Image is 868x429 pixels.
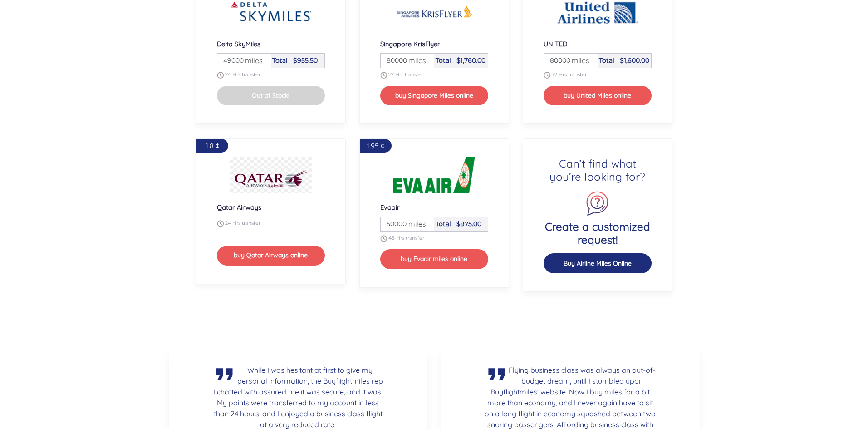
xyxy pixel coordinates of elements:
img: schedule.png [380,72,387,79]
button: buy Qatar Airways online [217,246,325,265]
img: Quote [485,365,509,384]
span: 48 Hrs transfer [388,235,424,242]
span: 72 Hrs transfer [388,71,423,78]
span: Evaair [380,203,400,212]
span: 1.8 ¢ [206,141,219,150]
button: buy United Miles online [544,86,652,105]
span: 72 Hrs transfer [552,71,587,78]
button: Out of Stock! [217,86,325,105]
span: $975.00 [456,220,481,228]
span: Total [436,220,451,228]
span: Singapore KrisFlyer [380,39,440,48]
span: UNITED [544,39,567,48]
span: miles [567,55,589,66]
span: miles [240,55,263,66]
span: 24 Hrs transfer [225,220,260,227]
span: 24 Hrs transfer [225,71,260,78]
img: schedule.png [217,220,224,227]
span: miles [404,55,426,66]
h4: Can’t find what you’re looking for? [544,157,652,183]
button: buy Singapore Miles online [380,86,488,105]
span: $955.50 [293,56,318,64]
span: Total [599,56,614,64]
button: buy Evaair miles online [380,249,488,269]
button: Buy Airline Miles Online [544,253,652,273]
img: schedule.png [217,72,224,79]
img: question icon [584,191,610,217]
span: $1,760.00 [456,56,485,64]
img: schedule.png [380,235,387,242]
h4: Create a customized request! [544,220,652,247]
img: Buy Qatar Airways Airline miles online [230,157,312,193]
span: $1,600.00 [620,56,649,64]
span: Delta SkyMiles [217,39,260,48]
img: Buy Evaair Airline miles online [393,157,475,193]
a: buy Qatar Airways online [217,250,325,259]
span: miles [404,218,426,229]
img: Quote [212,365,236,384]
span: Qatar Airways [217,203,261,212]
img: schedule.png [544,72,550,79]
span: Total [272,56,288,64]
span: Total [436,56,451,64]
span: 1.95 ¢ [367,141,384,150]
